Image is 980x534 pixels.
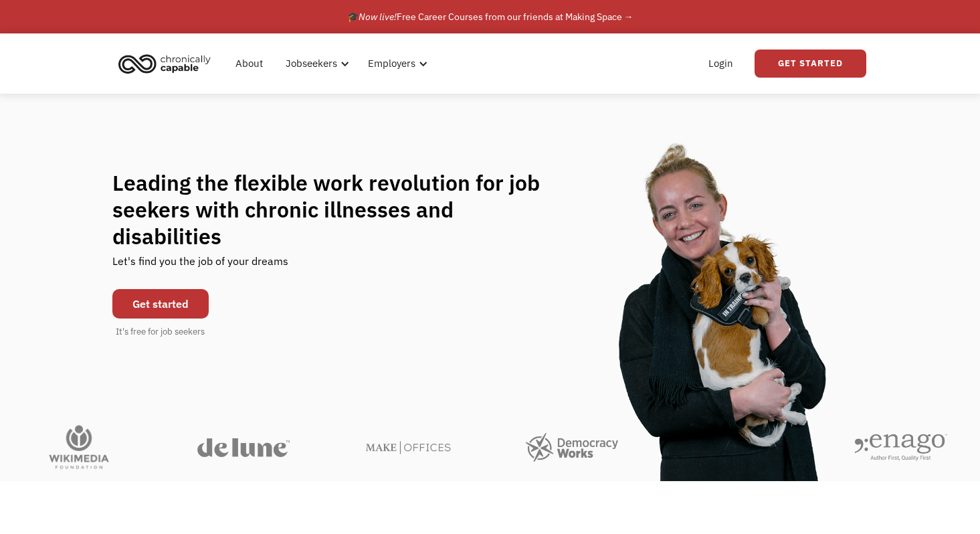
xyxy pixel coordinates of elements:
[116,325,205,339] div: It's free for job seekers
[112,250,288,282] div: Let's find you the job of your dreams
[112,169,566,250] h1: Leading the flexible work revolution for job seekers with chronic illnesses and disabilities
[112,289,209,319] a: Get started
[286,56,337,72] div: Jobseekers
[114,49,221,78] a: home
[360,42,431,85] div: Employers
[278,42,353,85] div: Jobseekers
[114,49,215,78] img: Chronically Capable logo
[359,11,397,23] em: Now live!
[368,56,415,72] div: Employers
[227,42,271,85] a: About
[700,42,741,85] a: Login
[755,50,866,78] a: Get Started
[347,9,633,25] div: 🎓 Free Career Courses from our friends at Making Space →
